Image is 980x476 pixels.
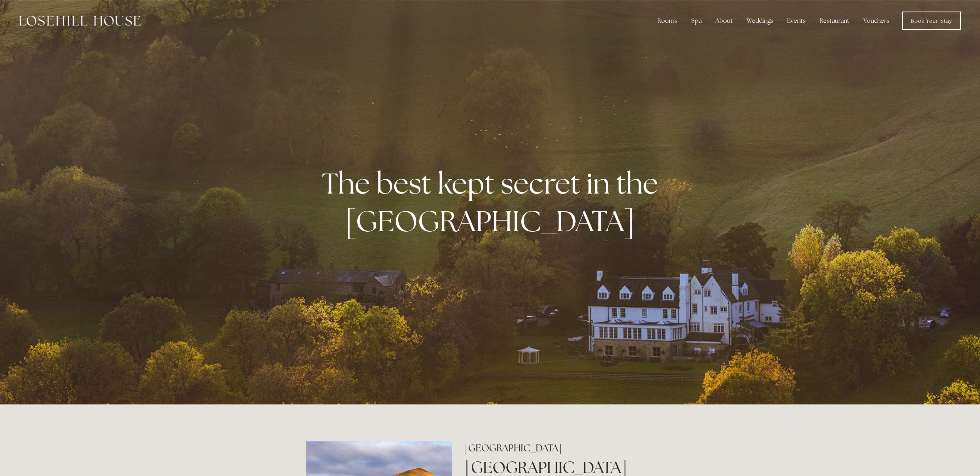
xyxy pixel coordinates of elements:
[813,13,856,28] div: Restaurant
[322,164,664,240] strong: The best kept secret in the [GEOGRAPHIC_DATA]
[651,13,683,28] div: Rooms
[740,13,779,28] div: Weddings
[857,13,895,28] a: Vouchers
[685,13,708,28] div: Spa
[19,16,141,26] img: Losehill House
[781,13,812,28] div: Events
[902,12,961,30] a: Book Your Stay
[465,441,674,455] h2: [GEOGRAPHIC_DATA]
[709,13,739,28] div: About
